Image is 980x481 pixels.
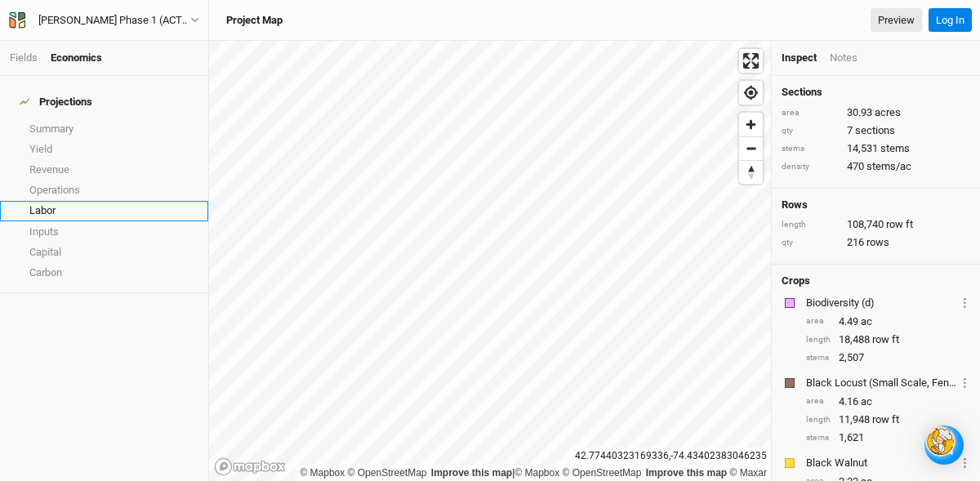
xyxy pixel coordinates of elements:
[806,394,970,409] div: 4.16
[782,217,970,232] div: 108,740
[209,41,771,481] canvas: Map
[571,448,771,465] div: 42.77440323169336 , -74.43402383046235
[871,8,922,33] a: Preview
[739,160,763,184] button: Reset bearing to north
[806,456,956,470] div: Black Walnut
[300,465,767,481] div: |
[960,373,970,392] button: Crop Usage
[739,113,763,136] button: Zoom in
[214,457,286,476] a: Mapbox logo
[806,350,970,365] div: 2,507
[806,332,970,347] div: 18,488
[514,467,559,479] a: Mapbox
[782,141,970,156] div: 14,531
[782,123,970,138] div: 7
[646,467,727,479] a: Improve this map
[806,296,956,310] div: Biodiversity (d)
[226,14,283,27] h3: Project Map
[806,334,831,346] div: length
[924,425,964,465] div: Open Intercom Messenger
[38,12,190,29] div: [PERSON_NAME] Phase 1 (ACTIVE 2024)
[782,198,970,212] h4: Rows
[20,96,92,109] div: Projections
[38,12,190,29] div: Corbin Hill Phase 1 (ACTIVE 2024)
[563,467,642,479] a: OpenStreetMap
[782,51,817,65] div: Inspect
[806,314,970,329] div: 4.49
[782,143,839,155] div: stems
[348,467,427,479] a: OpenStreetMap
[806,430,970,445] div: 1,621
[806,432,831,444] div: stems
[806,412,970,427] div: 11,948
[739,161,763,184] span: Reset bearing to north
[8,11,200,29] button: [PERSON_NAME] Phase 1 (ACTIVE 2024)
[782,161,839,173] div: density
[782,125,839,137] div: qty
[960,293,970,312] button: Crop Usage
[866,235,889,250] span: rows
[960,453,970,472] button: Crop Usage
[875,105,901,120] span: acres
[806,352,831,364] div: stems
[782,235,970,250] div: 216
[739,81,763,105] button: Find my location
[739,137,763,160] span: Zoom out
[782,105,970,120] div: 30.93
[929,8,972,33] button: Log In
[431,467,512,479] a: Improve this map
[782,237,839,249] div: qty
[872,332,899,347] span: row ft
[880,141,910,156] span: stems
[806,395,831,408] div: area
[782,86,970,99] h4: Sections
[830,51,857,65] div: Notes
[782,107,839,119] div: area
[866,159,911,174] span: stems/ac
[782,274,810,287] h4: Crops
[806,315,831,327] div: area
[806,376,956,390] div: Black Locust (Small Scale, Fenceposts Only)
[782,159,970,174] div: 470
[739,136,763,160] button: Zoom out
[855,123,895,138] span: sections
[739,49,763,73] button: Enter fullscreen
[51,51,102,65] div: Economics
[861,314,872,329] span: ac
[10,51,38,64] a: Fields
[886,217,913,232] span: row ft
[300,467,345,479] a: Mapbox
[782,219,839,231] div: length
[806,414,831,426] div: length
[872,412,899,427] span: row ft
[861,394,872,409] span: ac
[729,467,767,479] a: Maxar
